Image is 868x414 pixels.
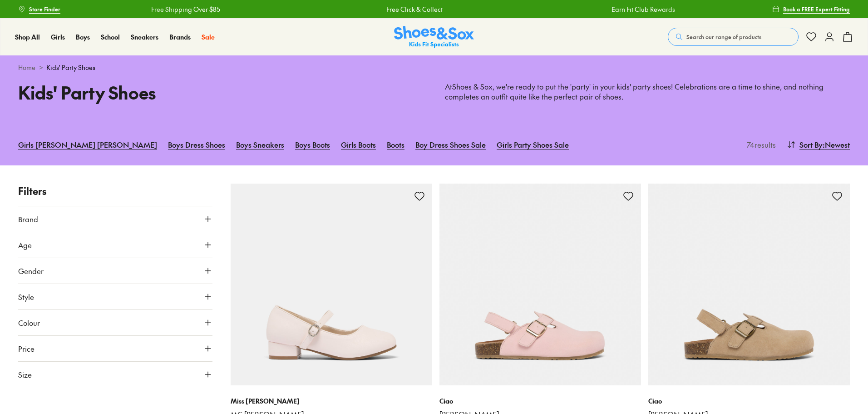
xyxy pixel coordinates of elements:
[18,1,60,17] a: Store Finder
[668,28,799,46] button: Search our range of products
[101,32,120,42] a: School
[415,135,486,155] a: Boy Dress Shoes Sale
[341,135,376,155] a: Girls Boots
[387,135,404,155] a: Boots
[686,33,761,41] span: Search our range of products
[18,258,212,284] button: Gender
[236,135,284,155] a: Boys Sneakers
[376,5,432,14] a: Free Click & Collect
[497,135,569,155] a: Girls Party Shoes Sale
[394,26,474,48] a: Shoes & Sox
[18,310,212,335] button: Colour
[46,63,95,72] span: Kids' Party Shoes
[18,184,212,199] p: Filters
[648,396,850,406] p: Ciao
[743,139,776,150] p: 74 results
[51,32,65,42] a: Girls
[18,317,40,328] span: Colour
[445,82,850,102] p: At , we're ready to put the 'party' in your kids' party shoes! Celebrations are a time to shine, ...
[394,26,474,48] img: SNS_Logo_Responsive.svg
[18,291,34,302] span: Style
[783,5,850,13] span: Book a FREE Expert Fitting
[601,5,665,14] a: Earn Fit Club Rewards
[18,232,212,258] button: Age
[18,369,32,380] span: Size
[15,32,40,42] a: Shop All
[787,135,850,155] button: Sort By:Newest
[18,63,35,72] a: Home
[18,80,423,105] h1: Kids' Party Shoes
[231,396,432,406] p: Miss [PERSON_NAME]
[18,239,32,250] span: Age
[168,135,225,155] a: Boys Dress Shoes
[772,1,850,17] a: Book a FREE Expert Fitting
[18,214,38,224] span: Brand
[29,5,60,13] span: Store Finder
[18,135,157,155] a: Girls [PERSON_NAME] [PERSON_NAME]
[76,32,90,42] a: Boys
[18,284,212,309] button: Style
[18,63,850,72] div: >
[295,135,330,155] a: Boys Boots
[439,396,641,406] p: Ciao
[452,81,493,91] a: Shoes & Sox
[202,32,215,42] a: Sale
[799,139,823,150] span: Sort By
[18,343,35,354] span: Price
[169,32,191,42] a: Brands
[141,5,210,14] a: Free Shipping Over $85
[18,265,44,276] span: Gender
[18,206,212,232] button: Brand
[18,362,212,387] button: Size
[131,32,158,42] a: Sneakers
[823,139,850,150] span: : Newest
[18,336,212,361] button: Price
